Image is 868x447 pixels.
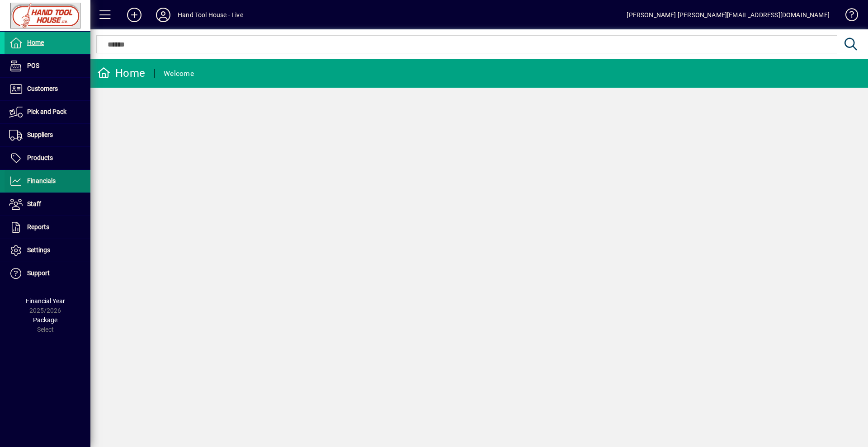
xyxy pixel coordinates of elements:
a: Pick and Pack [5,101,90,123]
div: Hand Tool House - Live [178,8,243,22]
div: Welcome [164,66,194,81]
span: Pick and Pack [27,108,66,115]
a: Support [5,262,90,285]
a: Reports [5,216,90,239]
div: Home [97,66,145,80]
span: Products [27,154,53,161]
a: POS [5,55,90,77]
span: Financials [27,177,56,184]
span: Support [27,269,50,277]
span: Home [27,39,44,46]
span: Package [33,316,57,324]
span: Suppliers [27,131,53,138]
span: Customers [27,85,58,92]
a: Staff [5,193,90,216]
div: [PERSON_NAME] [PERSON_NAME][EMAIL_ADDRESS][DOMAIN_NAME] [627,8,830,22]
a: Knowledge Base [839,2,857,31]
a: Financials [5,170,90,193]
a: Suppliers [5,124,90,146]
button: Add [120,7,149,23]
span: Financial Year [26,297,65,305]
span: Settings [27,246,50,254]
a: Customers [5,78,90,100]
a: Products [5,147,90,169]
a: Settings [5,239,90,262]
span: Reports [27,223,49,231]
button: Profile [149,7,178,23]
span: Staff [27,200,41,207]
span: POS [27,62,39,69]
